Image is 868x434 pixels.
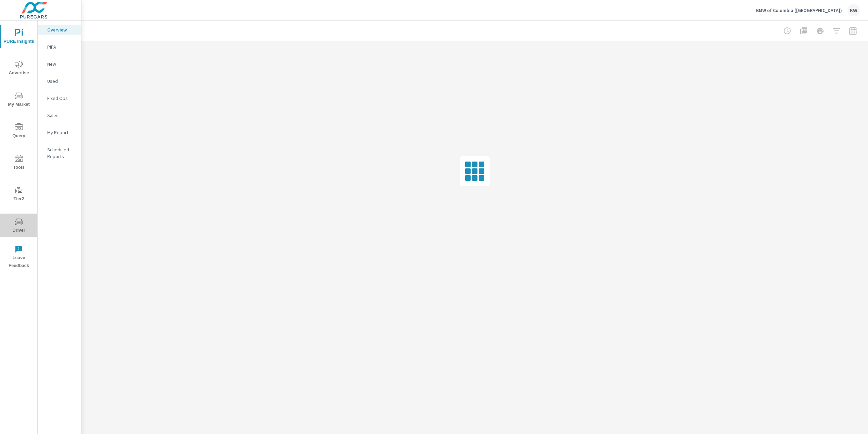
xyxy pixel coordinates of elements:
p: My Report [47,129,76,136]
p: Fixed Ops [47,95,76,102]
p: BMW of Columbia ([GEOGRAPHIC_DATA]) [756,7,842,13]
p: New [47,61,76,67]
p: PIPA [47,43,76,50]
div: My Report [38,127,81,138]
div: PIPA [38,42,81,52]
span: PURE Insights [2,29,35,46]
span: Query [2,123,35,140]
div: nav menu [0,21,37,272]
p: Scheduled Reports [47,146,76,160]
span: Tier2 [2,186,35,203]
div: Used [38,76,81,86]
span: Leave Feedback [2,245,35,270]
div: Sales [38,110,81,120]
span: Tools [2,155,35,171]
span: My Market [2,92,35,108]
div: Scheduled Reports [38,144,81,162]
div: Overview [38,25,81,35]
span: Driver [2,218,35,234]
p: Sales [47,112,76,119]
p: Overview [47,26,76,33]
div: KW [847,4,860,16]
p: Used [47,78,76,85]
div: New [38,59,81,69]
div: Fixed Ops [38,93,81,103]
span: Advertise [2,60,35,77]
